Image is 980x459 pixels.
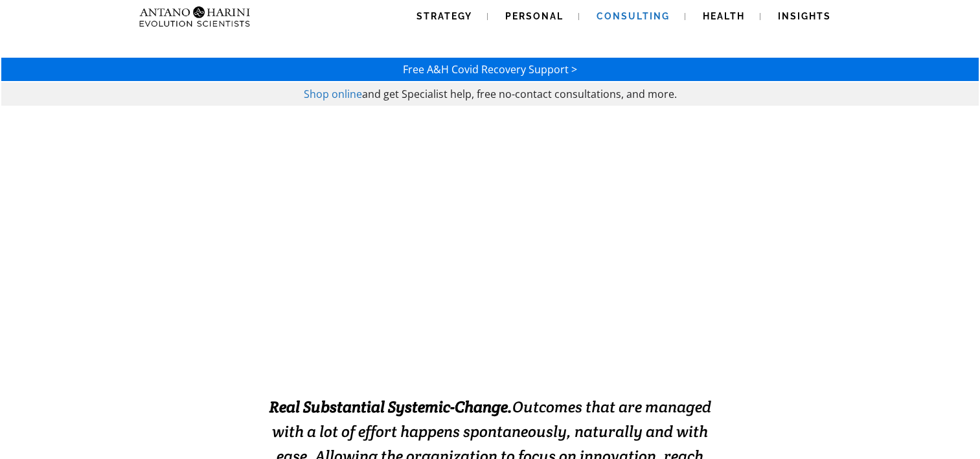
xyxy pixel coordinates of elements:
a: Shop online [304,87,362,101]
span: and get Specialist help, free no-contact consultations, and more. [362,87,677,101]
span: Personal [505,11,564,21]
span: Insights [778,11,831,21]
a: Free A&H Covid Recovery Support > [403,62,577,76]
strong: Real Substantial Systemic-Change. [269,397,512,417]
span: Strategy [416,11,472,21]
strong: EXCELLENCE INSTALLATION. ENABLED. [231,316,749,347]
span: Health [703,11,745,21]
span: Consulting [597,11,670,21]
